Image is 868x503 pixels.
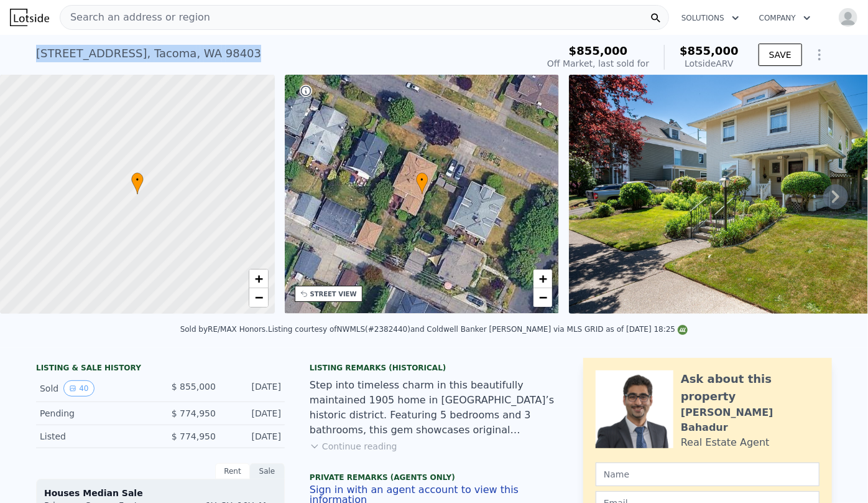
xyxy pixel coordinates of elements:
img: Lotside [10,9,49,26]
span: $ 855,000 [172,382,216,392]
div: Rent [215,463,250,479]
a: Zoom in [533,270,552,288]
div: LISTING & SALE HISTORY [36,363,285,375]
div: Private Remarks (Agents Only) [310,472,558,485]
button: Continue reading [310,440,397,453]
div: [PERSON_NAME] Bahadur [681,405,820,435]
button: SAVE [759,44,802,66]
button: Solutions [672,7,749,29]
div: Listed [40,430,150,443]
div: [DATE] [226,380,281,397]
span: $ 774,950 [172,408,216,418]
a: Zoom in [249,270,268,288]
div: Step into timeless charm in this beautifully maintained 1905 home in [GEOGRAPHIC_DATA]’s historic... [310,378,558,438]
div: • [131,172,144,194]
div: Sold by RE/MAX Honors . [180,325,268,334]
button: View historical data [63,380,94,397]
button: Show Options [807,42,832,67]
span: − [254,289,262,305]
span: • [131,174,144,186]
div: Off Market, last sold for [547,57,649,70]
span: Search an address or region [60,10,210,25]
span: $855,000 [680,44,739,57]
span: − [539,289,547,305]
div: Listing courtesy of NWMLS (#2382440) and Coldwell Banker [PERSON_NAME] via MLS GRID as of [DATE] ... [268,325,688,334]
a: Zoom out [249,288,268,307]
img: avatar [838,7,858,27]
span: • [416,174,428,186]
div: Lotside ARV [680,57,739,70]
div: Sale [250,463,285,479]
input: Name [596,463,820,486]
div: Houses Median Sale [44,487,277,499]
span: + [539,271,547,286]
span: $ 774,950 [172,431,216,441]
span: $855,000 [569,44,628,57]
span: + [254,271,262,286]
div: Real Estate Agent [681,435,770,450]
div: [DATE] [226,430,281,443]
div: Sold [40,380,150,397]
div: [STREET_ADDRESS] , Tacoma , WA 98403 [36,45,261,62]
div: Pending [40,407,150,420]
div: STREET VIEW [310,289,357,299]
div: Listing Remarks (Historical) [310,363,558,373]
div: Ask about this property [681,370,820,405]
a: Zoom out [533,288,552,307]
div: • [416,172,428,194]
button: Company [749,7,821,29]
div: [DATE] [226,407,281,420]
img: NWMLS Logo [678,325,688,335]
